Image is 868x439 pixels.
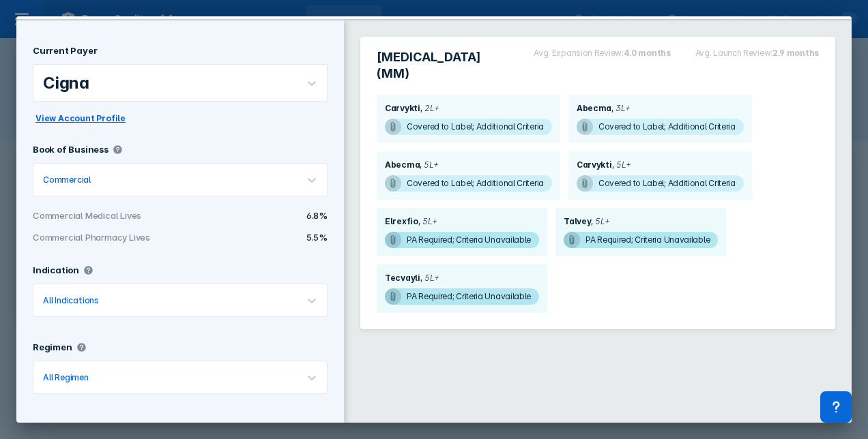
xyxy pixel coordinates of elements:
[33,342,72,352] h3: Regimen
[33,210,180,221] div: Commercial Medical Lives
[385,216,418,226] span: Elrexfio
[624,48,671,58] b: 4.0 months
[385,175,552,192] span: Covered to Label; Additional Criteria
[33,144,108,155] h3: Book of Business
[577,119,744,135] span: Covered to Label; Additional Criteria
[35,112,126,125] span: View Account Profile
[772,48,819,58] b: 2.9 months
[33,264,79,275] h3: Indication
[33,232,180,243] div: Commercial Pharmacy Lives
[420,273,439,283] span: 5L+
[385,160,420,170] span: Abecma
[43,295,99,305] div: All Indications
[591,216,610,226] span: 5L+
[33,110,128,124] a: View Account Profile
[385,273,420,283] span: Tecvayli
[420,103,439,113] span: 2L+
[612,160,631,170] span: 5L+
[577,103,611,113] span: Abecma
[420,160,439,170] span: 5L+
[385,103,420,113] span: Carvykti
[33,110,128,127] button: View Account Profile
[577,175,744,192] span: Covered to Label; Additional Criteria
[43,73,89,93] div: Cigna
[577,160,612,170] span: Carvykti
[564,216,591,226] span: Talvey
[695,48,772,58] span: Avg. Launch Review:
[385,232,539,248] span: PA Required; Criteria Unavailable
[611,103,631,113] span: 3L+
[180,232,328,243] div: 5.5%
[534,48,623,58] span: Avg. Expansion Review:
[820,391,852,423] div: Contact Support
[377,49,508,82] span: [MEDICAL_DATA] (MM)
[43,175,91,185] div: Commercial
[33,45,97,56] h3: Current Payer
[43,372,89,382] div: All Regimen
[385,119,552,135] span: Covered to Label; Additional Criteria
[564,232,718,248] span: PA Required; Criteria Unavailable
[180,210,328,221] div: 6.8%
[385,288,539,305] span: PA Required; Criteria Unavailable
[418,216,437,226] span: 5L+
